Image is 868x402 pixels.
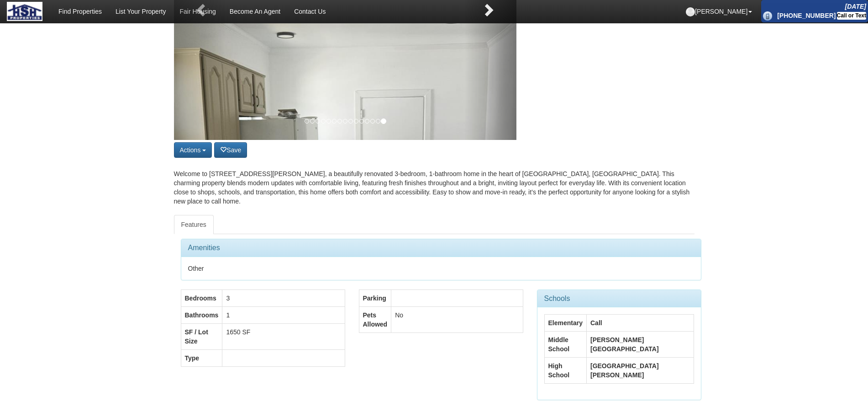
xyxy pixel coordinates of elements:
[181,349,222,366] th: Type
[181,257,701,280] div: Other
[586,315,694,332] th: Call
[391,306,523,332] td: No
[544,332,586,358] th: Middle School
[174,142,212,158] button: Actions
[586,332,694,358] th: [PERSON_NAME][GEOGRAPHIC_DATA]
[214,142,247,158] button: Save
[845,3,866,10] i: [DATE]
[188,244,694,252] h3: Amenities
[359,306,391,332] th: Pets Allowed
[837,12,866,20] div: Call or Text
[544,315,586,332] th: Elementary
[544,295,694,303] h3: Schools
[181,289,222,306] th: Bedrooms
[586,358,694,384] th: [GEOGRAPHIC_DATA][PERSON_NAME]
[222,289,345,306] td: 3
[174,215,214,234] a: Features
[181,306,222,323] th: Bathrooms
[359,289,391,306] th: Parking
[544,358,586,384] th: High School
[181,323,222,349] th: SF / Lot Size
[763,11,772,21] img: phone_icon.png
[686,7,695,16] img: default-profile.png
[777,12,836,19] b: [PHONE_NUMBER]
[222,306,345,323] td: 1
[222,323,345,349] td: 1650 SF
